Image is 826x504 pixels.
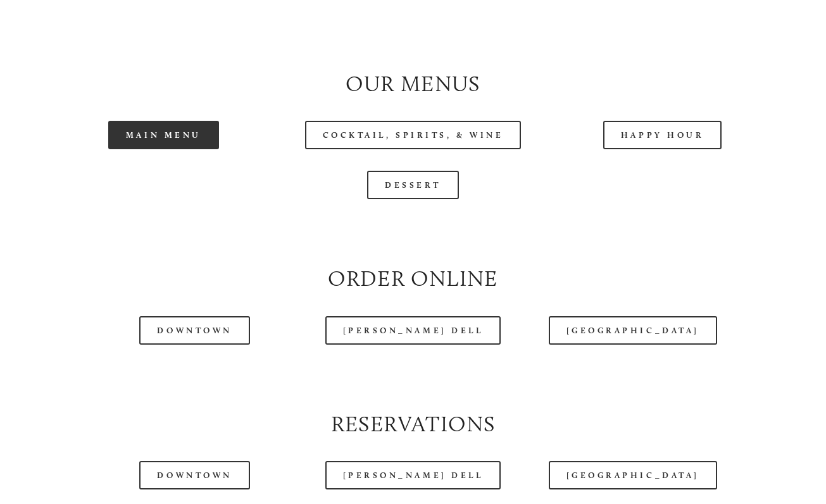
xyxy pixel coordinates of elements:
a: Dessert [367,171,459,199]
h2: Our Menus [49,69,776,100]
a: Downtown [139,461,249,489]
a: [PERSON_NAME] Dell [325,461,501,489]
a: Happy Hour [603,121,722,149]
a: [PERSON_NAME] Dell [325,316,501,345]
h2: Reservations [49,409,776,440]
a: Downtown [139,316,249,345]
a: Main Menu [108,121,219,149]
a: [GEOGRAPHIC_DATA] [549,461,717,489]
h2: Order Online [49,264,776,295]
a: [GEOGRAPHIC_DATA] [549,316,717,345]
a: Cocktail, Spirits, & Wine [305,121,522,149]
